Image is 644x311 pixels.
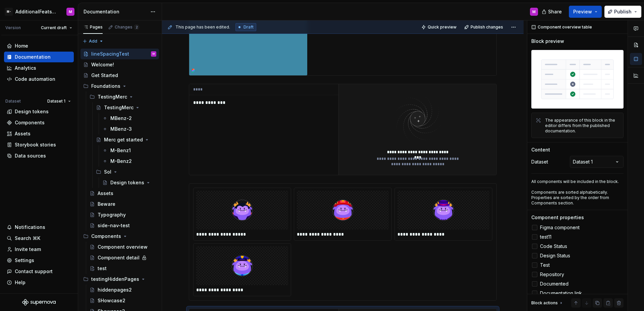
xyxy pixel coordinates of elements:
[548,8,562,15] span: Share
[87,91,159,102] div: TestingMerc
[80,81,159,91] div: Foundations
[84,8,147,15] div: Documentation
[15,235,40,242] div: Search ⌘K
[15,119,45,126] div: Components
[15,224,45,231] div: Notifications
[4,41,74,51] a: Home
[4,255,74,266] a: Settings
[100,156,159,167] a: M-Benz2
[4,222,74,233] button: Notifications
[104,169,111,175] div: Sol
[4,233,74,244] button: Search ⌘K
[87,242,159,252] a: Component overview
[93,102,159,113] a: TestingMerc
[569,6,602,18] button: Preview
[100,124,159,134] a: MBenz-3
[91,61,114,68] div: Welcome!
[110,158,132,165] div: M-Benz2
[98,287,132,293] div: hiddenpages2
[4,266,74,277] button: Contact support
[91,276,139,283] div: testingHiddenPages
[4,106,74,117] a: Design tokens
[91,233,121,240] div: Components
[80,49,159,59] a: lineSpacingTestM
[15,152,46,159] div: Data sources
[98,222,130,229] div: side-nav-test
[153,51,155,57] div: M
[540,272,564,277] span: Repository
[15,54,51,60] div: Documentation
[100,145,159,156] a: M-Benz1
[15,130,31,137] div: Assets
[5,25,21,30] div: Version
[531,38,564,45] div: Block preview
[115,24,139,30] div: Changes
[244,24,254,30] span: Draft
[5,99,21,104] div: Dataset
[91,83,120,89] div: Foundations
[87,199,159,209] a: Beware
[471,24,503,30] span: Publish changes
[4,139,74,150] a: Storybook stories
[532,9,536,14] div: M
[540,291,582,296] span: Documentation link
[100,113,159,124] a: MBenz-2
[15,43,28,49] div: Home
[110,115,132,122] div: MBenz-2
[531,214,584,221] div: Component properties
[87,285,159,295] a: hiddenpages2
[531,159,565,165] div: Dataset
[189,11,307,75] img: 3b98c5a2-d3a2-4c6b-b5f4-108c5a0d77a6.png
[4,52,74,62] a: Documentation
[98,265,107,272] div: test
[531,300,558,306] div: Block actions
[4,117,74,128] a: Components
[104,136,143,143] div: Merc get started
[38,23,75,33] button: Current draft
[15,246,41,253] div: Invite team
[604,6,641,18] button: Publish
[80,70,159,81] a: Get Started
[41,25,67,30] span: Current draft
[100,177,159,188] div: Design tokens
[5,8,13,16] div: M-
[462,22,506,32] button: Publish changes
[531,146,550,153] div: Content
[545,118,619,134] div: The appearance of this block in the editor differs from the published documentation.
[15,141,56,148] div: Storybook stories
[98,211,126,218] div: Typography
[22,299,56,306] svg: Supernova Logo
[110,179,144,186] div: Design tokens
[87,295,159,306] a: SHowcase2
[419,22,460,32] button: Quick preview
[4,150,74,161] a: Data sources
[4,244,74,255] a: Invite team
[93,134,159,145] a: Merc get started
[110,147,131,154] div: M-Benz1
[91,72,118,79] div: Get Started
[531,179,624,184] p: All components will be included in the block.
[80,231,159,242] div: Components
[98,297,125,304] div: SHowcase2
[1,4,76,19] button: M-AdditionalFeatsTestM
[540,225,580,230] span: Figma component
[134,24,139,30] span: 2
[69,9,72,14] div: M
[15,279,25,286] div: Help
[15,108,49,115] div: Design tokens
[87,263,159,274] a: test
[47,99,65,104] span: Dataset 1
[15,65,36,71] div: Analytics
[531,298,564,308] div: Block actions
[614,8,632,15] span: Publish
[83,24,103,30] div: Pages
[87,220,159,231] a: side-nav-test
[428,24,457,30] span: Quick preview
[93,167,159,177] div: Sol
[15,268,53,275] div: Contact support
[80,37,106,46] button: Add
[87,188,159,199] a: Assets
[175,24,230,30] span: This page has been edited.
[91,51,129,57] div: lineSpacingTest
[573,8,592,15] span: Preview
